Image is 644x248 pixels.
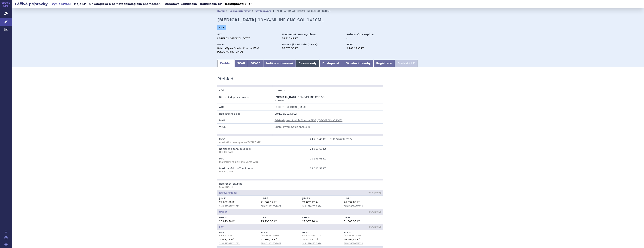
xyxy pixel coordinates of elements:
a: Dostupnosti [320,60,343,67]
a: SUKLS26297/2024 [330,138,353,141]
td: UHR : [342,215,383,224]
span: 4 [350,197,351,200]
span: 3 [308,216,309,219]
td: Nahlášená cena původce: [217,146,273,155]
td: Kód: [217,87,273,94]
span: [DATE] [374,211,381,213]
a: Moje LP [73,2,87,7]
div: 3 988,18 Kč [219,237,257,241]
td: EU/1/15/1014/002 [273,110,383,117]
a: Vyhledávání [255,10,271,12]
div: 21 862,17 Kč [302,200,340,204]
span: 4 [349,216,351,219]
span: 2 [278,234,279,237]
span: L01FF01 [275,106,285,108]
div: 26 997,89 Kč [344,237,381,241]
a: Indikační omezení [263,60,296,67]
td: Registrační číslo: [217,110,273,117]
a: Onkologická a hematoonkologická onemocnění [88,2,163,7]
a: SUKLS210185/2022 [261,242,281,245]
td: MAH: [217,117,273,123]
a: SUKLS26297/2024 [302,242,321,245]
a: Domů [217,10,225,12]
td: 24 713,49 Kč [273,136,328,146]
span: [MEDICAL_DATA] [276,10,295,12]
td: EKV : [342,230,383,246]
div: 25 936,30 Kč [261,219,298,223]
span: úhrada za ODTD [261,234,298,237]
div: - [346,37,389,40]
span: [DATE] [227,170,234,173]
td: Úhrada: [217,209,328,215]
span: 1 [224,216,226,219]
div: 27 307,46 Kč [302,219,340,223]
span: [DATE] [252,161,260,163]
div: 21 862,17 Kč [261,200,298,204]
a: SUKLS65806/2021 [344,205,363,207]
a: Vyhledávání [51,2,72,7]
strong: MAH: [217,43,225,46]
div: 24 713,49 Kč [282,37,343,40]
strong: Referenční skupina: [346,33,374,36]
strong: Maximální cena výrobce: [282,33,316,36]
div: 3 988,1795 Kč [346,47,389,50]
td: 29 022,52 Kč [273,165,328,175]
a: SUKLS65806/2021 [344,242,363,245]
p: maximální finální cena [219,160,271,164]
span: 4 [349,231,350,234]
td: UHR : [300,215,342,224]
div: 21 862,17 Kč [302,237,340,241]
td: Referenční skupina: [217,180,273,190]
span: (SCAU ) [369,211,381,213]
span: 10MG/ML INF CNC SOL 1X10ML [275,96,326,102]
td: UHR : [259,215,300,224]
a: DIS-13 [248,60,263,67]
p: SCAU [219,186,271,189]
span: (SCAU ) [369,226,381,228]
h3: Přehled [217,77,233,81]
span: maximální cena výrobce [219,141,247,144]
td: VPOIS: [217,124,273,130]
div: 26 997,89 Kč [344,200,381,204]
a: Přehled [217,60,234,67]
span: [DATE] [374,192,381,194]
a: Registrace [373,60,395,67]
td: Název + doplněk názvu: [217,94,273,104]
a: SUKLS210185/2022 [261,205,281,207]
span: VILP [217,25,226,30]
span: 2 [266,231,267,234]
span: [DATE] [227,151,234,153]
td: EKV : [217,230,259,246]
td: JUHR : [342,196,383,209]
span: 10MG/ML INF CNC SOL 1X10ML [258,18,324,22]
td: MFC: [217,155,273,165]
span: [MEDICAL_DATA] [286,106,306,108]
span: [MEDICAL_DATA] [275,96,297,98]
strong: L01FF01 [217,37,229,40]
td: 0210773 [273,87,328,94]
span: 2 [266,216,268,219]
a: Časové řady [296,60,320,67]
a: Dostupnosti LP [224,2,253,7]
a: Bristol-Myers Squibb Pharma EEIG, [GEOGRAPHIC_DATA] [275,119,343,122]
strong: ATC: [217,33,223,36]
span: (SCAU ) [219,141,262,144]
a: SUKLS218767/2022 [219,242,240,245]
span: 4 [361,234,362,237]
div: 26 873,56 Kč [282,47,343,50]
div: Bristol-Myers Squibb Pharma EEIG, [GEOGRAPHIC_DATA] [217,47,278,53]
a: Kalkulačka CP [199,2,223,7]
span: 1 [236,234,238,237]
td: - [273,180,328,190]
td: JUHR : [217,196,259,209]
p: DIS-13 [219,151,271,154]
td: EKV : [300,230,342,246]
span: [DATE] [225,186,233,188]
a: Bristol-Myers Squib spol. s r.o. [275,126,311,128]
td: MCV: [217,136,273,146]
span: 1 [225,197,227,200]
td: UHR : [217,215,259,224]
span: 1 [224,231,226,234]
a: SUKLS218767/2022 [219,205,240,207]
span: úhrada za ODTD [219,234,257,237]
